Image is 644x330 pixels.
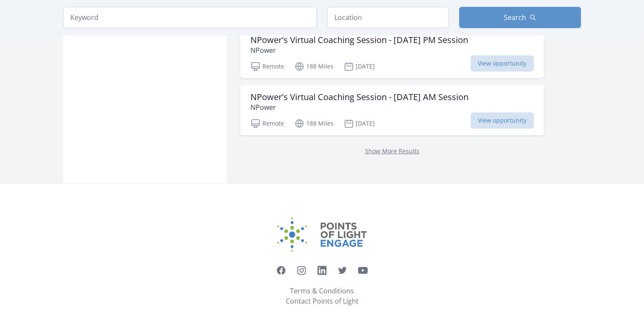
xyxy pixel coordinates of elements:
a: NPower's Virtual Coaching Session - [DATE] PM Session NPower Remote 188 Miles [DATE] View opportu... [240,28,544,78]
p: NPower [250,102,469,112]
h3: NPower's Virtual Coaching Session - [DATE] AM Session [250,92,469,102]
p: [DATE] [344,118,375,129]
a: Show More Results [365,147,420,155]
p: 188 Miles [294,118,333,129]
span: Search [504,12,526,23]
p: [DATE] [344,61,375,72]
span: View opportunity [471,112,534,129]
p: NPower [250,45,468,55]
img: Points of Light Engage [277,218,367,252]
input: Location [327,7,449,28]
p: Remote [250,118,284,129]
a: Contact Points of Light [286,296,359,306]
p: 188 Miles [294,61,333,72]
h3: NPower's Virtual Coaching Session - [DATE] PM Session [250,35,468,45]
a: Terms & Conditions [290,286,354,296]
p: Remote [250,61,284,72]
span: View opportunity [471,55,534,72]
input: Keyword [63,7,317,28]
button: Search [459,7,581,28]
a: NPower's Virtual Coaching Session - [DATE] AM Session NPower Remote 188 Miles [DATE] View opportu... [240,85,544,135]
